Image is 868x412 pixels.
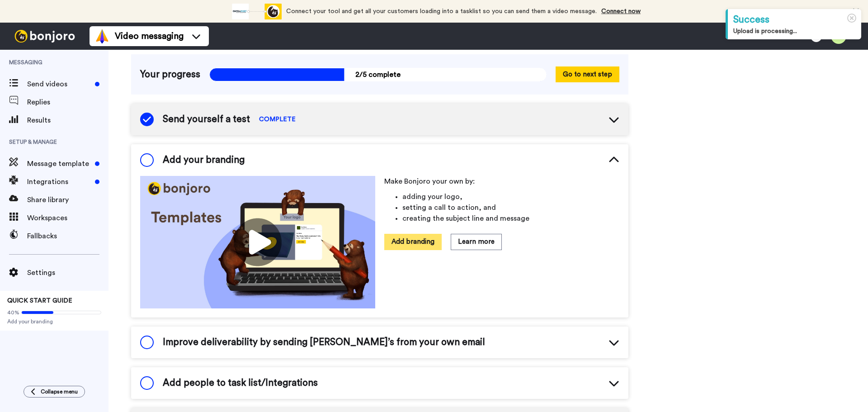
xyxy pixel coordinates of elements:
span: Video messaging [115,30,184,43]
span: Workspaces [27,213,108,223]
button: Collapse menu [24,386,85,398]
li: setting a call to action, and [402,202,619,213]
span: 2/5 complete [209,68,547,81]
div: Upload is processing... [733,27,856,36]
span: Add your branding [163,153,245,167]
button: Add branding [384,234,442,250]
div: Success [733,13,856,27]
p: Make Bonjoro your own by: [384,176,619,187]
a: Connect now [601,8,641,14]
span: Message template [27,158,91,169]
span: Results [27,115,108,126]
div: animation [232,4,282,19]
img: bj-logo-header-white.svg [11,30,79,43]
li: creating the subject line and message [402,213,619,224]
span: Add people to task list/Integrations [163,376,318,390]
img: vm-color.svg [95,29,109,43]
button: Learn more [451,234,502,250]
span: Share library [27,194,108,205]
span: QUICK START GUIDE [7,298,72,304]
span: Integrations [27,176,91,187]
span: 40% [7,309,19,316]
span: Improve deliverability by sending [PERSON_NAME]’s from your own email [163,336,485,349]
span: Fallbacks [27,231,108,242]
span: COMPLETE [259,115,296,124]
span: Collapse menu [41,388,78,395]
span: Send yourself a test [163,113,250,126]
span: Settings [27,267,108,278]
span: Add your branding [7,318,101,325]
span: Replies [27,97,108,108]
img: cf57bf495e0a773dba654a4906436a82.jpg [140,176,375,308]
span: Connect your tool and get all your customers loading into a tasklist so you can send them a video... [286,8,597,14]
button: Go to next step [556,66,619,82]
span: Send videos [27,79,91,90]
li: adding your logo, [402,191,619,202]
span: Your progress [140,68,200,81]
